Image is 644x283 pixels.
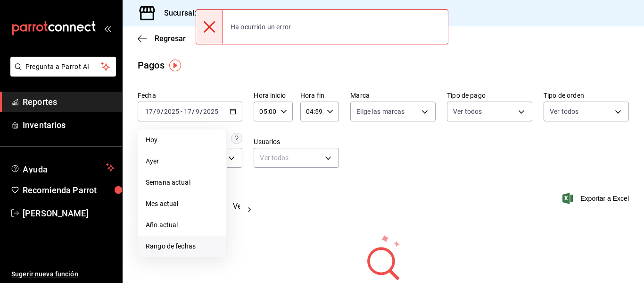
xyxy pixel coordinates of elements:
[161,108,164,115] span: /
[146,220,219,230] span: Año actual
[155,34,186,43] span: Regresar
[145,108,153,115] input: --
[200,108,203,115] span: /
[11,269,115,279] span: Sugerir nueva función
[447,92,532,99] label: Tipo de pago
[23,162,102,173] span: Ayuda
[138,34,186,43] button: Regresar
[254,148,339,168] div: Ver todos
[169,60,181,71] img: Tooltip marker
[192,108,195,115] span: /
[544,92,629,99] label: Tipo de orden
[146,156,219,166] span: Ayer
[550,107,578,116] span: Ver todos
[146,241,219,251] span: Rango de fechas
[7,69,116,78] a: Pregunta a Parrot AI
[138,92,242,99] label: Fecha
[453,107,482,116] span: Ver todos
[223,17,298,37] div: Ha ocurrido un error
[156,108,161,115] input: --
[254,138,339,145] label: Usuarios
[356,107,405,116] span: Elige las marcas
[146,178,219,188] span: Semana actual
[300,92,339,99] label: Hora fin
[254,92,292,99] label: Hora inicio
[181,108,182,115] span: -
[23,119,115,131] span: Inventarios
[350,92,436,99] label: Marca
[138,58,165,72] div: Pagos
[564,193,629,204] button: Exportar a Excel
[23,207,115,220] span: [PERSON_NAME]
[164,108,180,115] input: ----
[23,95,115,108] span: Reportes
[195,108,200,115] input: --
[183,108,192,115] input: --
[104,25,111,32] button: open_drawer_menu
[153,108,156,115] span: /
[146,199,219,209] span: Mes actual
[146,135,219,145] span: Hoy
[25,62,101,72] span: Pregunta a Parrot AI
[23,184,115,197] span: Recomienda Parrot
[157,8,324,19] h3: Sucursal: Mochomos ([DEMOGRAPHIC_DATA])
[10,57,116,77] button: Pregunta a Parrot AI
[233,202,268,218] button: Ver pagos
[203,108,219,115] input: ----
